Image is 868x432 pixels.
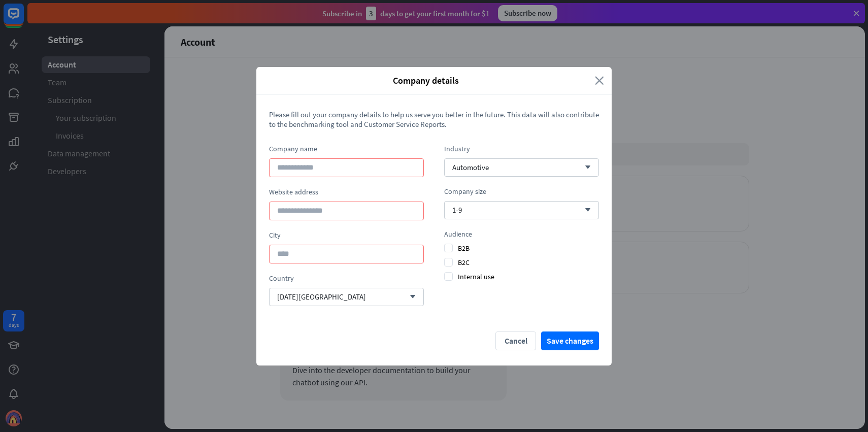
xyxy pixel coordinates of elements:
[269,144,424,153] div: Company name
[269,274,424,283] div: Country
[541,331,599,350] button: Save changes
[444,258,470,267] span: B2C
[269,230,424,240] div: City
[495,331,536,350] button: Cancel
[444,187,599,196] div: Company size
[405,294,416,300] i: arrow_down
[264,75,587,86] span: Company details
[580,164,591,171] i: arrow_down
[452,205,462,215] span: 1-9
[452,162,489,172] span: Automotive
[444,244,470,253] span: B2B
[277,292,366,302] span: [DATE][GEOGRAPHIC_DATA]
[444,229,599,239] div: Audience
[444,272,494,281] span: Internal use
[444,144,599,153] div: Industry
[269,110,599,129] span: Please fill out your company details to help us serve you better in the future. This data will al...
[595,75,604,86] i: close
[8,4,39,35] button: Open LiveChat chat widget
[269,187,424,196] div: Website address
[580,207,591,213] i: arrow_down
